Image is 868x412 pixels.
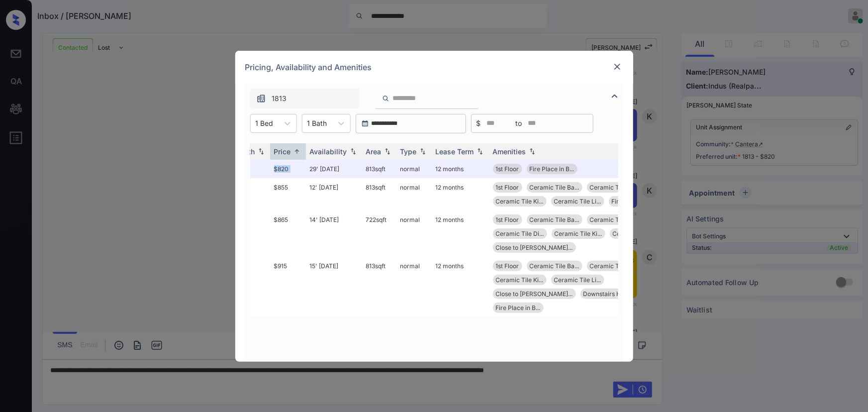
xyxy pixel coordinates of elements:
span: Ceramic Tile Ba... [530,184,579,191]
td: normal [396,160,432,178]
img: sorting [383,148,392,155]
span: 1st Floor [496,184,519,191]
span: Ceramic Tile Ba... [530,216,579,223]
td: 722 sqft [362,210,396,257]
span: 1st Floor [496,216,519,223]
img: close [612,62,622,72]
td: 12 months [432,210,489,257]
span: Ceramic Tile Ki... [496,198,544,205]
span: Fire Place in B... [496,304,541,311]
span: 1813 [272,93,287,104]
span: Ceramic Tile Ba... [530,262,579,270]
td: 813 sqft [362,178,396,210]
div: Type [400,147,417,156]
img: sorting [256,148,266,155]
span: Fire Place in B... [530,165,575,173]
div: Availability [310,147,347,156]
img: icon-zuma [382,94,389,103]
img: sorting [348,148,358,155]
span: 1st Floor [496,262,519,270]
span: Ceramic Tile Be... [590,216,640,223]
td: 813 sqft [362,257,396,317]
div: Amenities [493,147,526,156]
img: icon-zuma [609,90,621,102]
div: Area [366,147,382,156]
td: 15' [DATE] [306,257,362,317]
span: Downstairs Half... [583,290,632,298]
span: 1st Floor [496,165,519,173]
td: normal [396,210,432,257]
span: Ceramic Tile Ki... [555,230,602,237]
div: Pricing, Availability and Amenities [235,51,633,84]
td: 29' [DATE] [306,160,362,178]
td: $855 [270,178,306,210]
img: sorting [475,148,485,155]
td: 12' [DATE] [306,178,362,210]
td: 12 months [432,160,489,178]
td: 1 [236,178,270,210]
img: icon-zuma [256,94,266,103]
span: Ceramic Tile Li... [554,276,601,284]
td: 1 [236,257,270,317]
td: normal [396,178,432,210]
div: Price [274,147,291,156]
img: sorting [527,148,537,155]
td: 12 months [432,257,489,317]
span: Ceramic Tile Di... [590,184,638,191]
td: 813 sqft [362,160,396,178]
td: normal [396,257,432,317]
img: sorting [292,148,302,155]
span: Ceramic Tile Di... [496,230,544,237]
span: $ [477,118,481,129]
span: to [516,118,522,129]
span: Ceramic Tile Li... [613,230,660,237]
td: $865 [270,210,306,257]
span: Fire Place in B... [612,198,657,205]
td: $820 [270,160,306,178]
span: Ceramic Tile Di... [590,262,638,270]
div: Lease Term [436,147,474,156]
td: 14' [DATE] [306,210,362,257]
span: Ceramic Tile Li... [554,198,601,205]
td: 1 [236,160,270,178]
td: 1 [236,210,270,257]
td: 12 months [432,178,489,210]
span: Close to [PERSON_NAME]... [496,290,573,298]
td: $915 [270,257,306,317]
span: Close to [PERSON_NAME]... [496,244,573,251]
span: Ceramic Tile Ki... [496,276,544,284]
img: sorting [418,148,428,155]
